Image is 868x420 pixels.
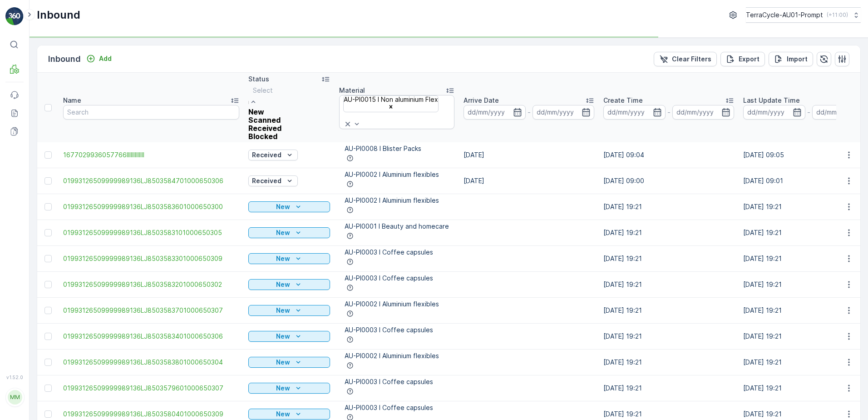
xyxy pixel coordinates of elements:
[63,96,81,105] p: Name
[769,52,813,66] button: Import
[51,179,75,187] span: 0.66 kg
[276,306,290,315] p: New
[599,142,739,168] td: [DATE] 09:04
[37,8,80,22] p: Inbound
[384,8,483,19] p: 1677029936057766IIIIIIIIIIIII
[276,332,290,341] p: New
[48,53,81,65] p: Inbound
[63,105,239,120] input: Search
[345,222,449,231] a: AU-PI0001 I Beauty and homecare
[44,359,52,366] div: Toggle Row Selected
[248,107,264,116] span: New
[345,325,449,335] a: AU-PI0003 I Coffee capsules
[63,410,239,419] span: 01993126509999989136LJ8503580401000650309
[276,358,290,367] p: New
[5,375,24,380] span: v 1.52.0
[30,149,117,157] span: 1677029936057766IIIIIIIIIIIII
[599,350,739,375] td: [DATE] 19:21
[50,209,74,217] span: 0.66 kg
[44,307,52,314] div: Toggle Row Selected
[345,377,449,386] a: AU-PI0003 I Coffee capsules
[44,281,52,288] div: Toggle Row Selected
[276,228,290,237] p: New
[345,351,449,360] a: AU-PI0002 I Aluminium flexibles
[248,201,330,212] button: New
[672,55,711,64] p: Clear Filters
[276,410,290,419] p: New
[48,164,69,172] span: [DATE]
[248,227,330,238] button: New
[8,194,56,202] span: Material Type :
[44,177,52,185] div: Toggle Row Selected
[603,96,643,105] p: Create Time
[5,382,24,413] button: MM
[599,246,739,272] td: [DATE] 19:21
[252,150,281,160] p: Received
[44,151,52,159] div: Toggle Row Selected
[807,107,810,118] p: -
[248,409,330,420] button: New
[599,324,739,350] td: [DATE] 19:21
[672,105,735,120] input: dd/mm/yyyy
[44,203,52,210] div: Toggle Row Selected
[248,75,269,84] p: Status
[248,175,298,186] button: Received
[63,150,239,160] a: 1677029936057766IIIIIIIIIIIII
[746,10,823,20] p: TerraCycle-AU01-Prompt
[345,274,449,283] a: AU-PI0003 I Coffee capsules
[63,332,239,341] a: 01993126509999989136LJ8503583401000650306
[345,300,449,309] span: AU-PI0002 I Aluminium flexibles
[63,176,239,185] a: 01993126509999989136LJ8503584701000650306
[63,228,239,237] a: 01993126509999989136LJ8503583101000650305
[63,306,239,315] span: 01993126509999989136LJ8503583701000650307
[276,202,290,211] p: New
[667,107,671,118] p: -
[248,115,281,125] span: Scanned
[8,149,30,157] span: Name :
[248,279,330,290] button: New
[8,209,50,217] span: Net Amount :
[464,96,499,105] p: Arrive Date
[599,298,739,324] td: [DATE] 19:21
[44,410,52,418] div: Toggle Row Selected
[276,254,290,263] p: New
[345,403,449,412] a: AU-PI0003 I Coffee capsules
[345,248,449,257] a: AU-PI0003 I Coffee capsules
[248,132,277,141] span: Blocked
[63,202,239,211] span: 01993126509999989136LJ8503583601000650300
[599,194,739,220] td: [DATE] 19:21
[459,168,599,194] td: [DATE]
[459,142,599,168] td: [DATE]
[345,144,449,153] a: AU-PI0008 I Blister Packs
[252,176,281,185] p: Received
[603,105,666,120] input: dd/mm/yyyy
[99,54,112,63] p: Add
[63,358,239,367] span: 01993126509999989136LJ8503583801000650304
[276,280,290,289] p: New
[51,224,64,232] span: 0 kg
[345,196,449,205] span: AU-PI0002 I Aluminium flexibles
[63,254,239,263] a: 01993126509999989136LJ8503583301000650309
[44,333,52,340] div: Toggle Row Selected
[8,224,51,232] span: Last Weight :
[248,124,281,133] span: Received
[63,280,239,289] a: 01993126509999989136LJ8503583201000650302
[44,385,52,392] div: Toggle Row Selected
[599,272,739,298] td: [DATE] 19:21
[739,55,759,64] p: Export
[787,55,808,64] p: Import
[248,253,330,264] button: New
[44,229,52,236] div: Toggle Row Selected
[8,390,22,405] div: MM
